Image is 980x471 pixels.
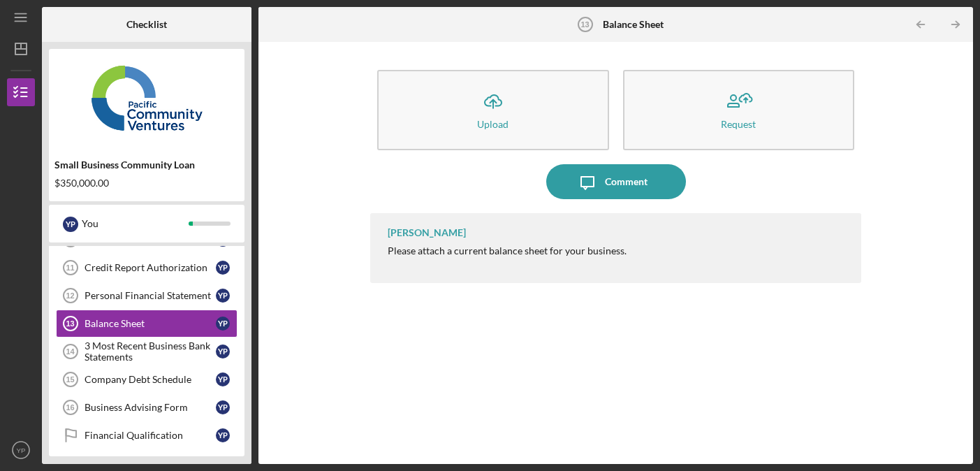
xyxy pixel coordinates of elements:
[17,447,26,454] text: YP
[477,119,509,129] div: Upload
[56,421,237,449] a: Financial QualificationYP
[56,338,237,365] a: 143 Most Recent Business Bank StatementsYP
[388,245,627,256] div: Please attach a current balance sheet for your business.
[66,263,74,272] tspan: 11
[56,282,237,310] a: 12Personal Financial StatementYP
[49,56,244,140] img: Product logo
[85,430,216,441] div: Financial Qualification
[721,119,756,129] div: Request
[623,70,854,150] button: Request
[7,436,35,464] button: YP
[85,340,216,363] div: 3 Most Recent Business Bank Statements
[388,227,466,238] div: [PERSON_NAME]
[54,177,239,189] div: $350,000.00
[605,164,648,199] div: Comment
[603,19,664,30] b: Balance Sheet
[66,291,74,300] tspan: 12
[85,374,216,385] div: Company Debt Schedule
[66,403,74,412] tspan: 16
[56,310,237,338] a: 13Balance SheetYP
[56,393,237,421] a: 16Business Advising FormYP
[66,375,74,384] tspan: 15
[54,159,239,171] div: Small Business Community Loan
[85,318,216,329] div: Balance Sheet
[216,428,230,442] div: Y P
[85,290,216,301] div: Personal Financial Statement
[56,254,237,282] a: 11Credit Report AuthorizationYP
[216,261,230,275] div: Y P
[126,19,167,30] b: Checklist
[85,262,216,273] div: Credit Report Authorization
[216,317,230,331] div: Y P
[580,20,589,29] tspan: 13
[216,289,230,303] div: Y P
[377,70,608,150] button: Upload
[63,217,78,232] div: Y P
[546,164,686,199] button: Comment
[216,372,230,386] div: Y P
[82,212,189,235] div: You
[56,365,237,393] a: 15Company Debt ScheduleYP
[216,345,230,358] div: Y P
[66,319,74,328] tspan: 13
[66,347,75,356] tspan: 14
[85,402,216,413] div: Business Advising Form
[216,400,230,414] div: Y P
